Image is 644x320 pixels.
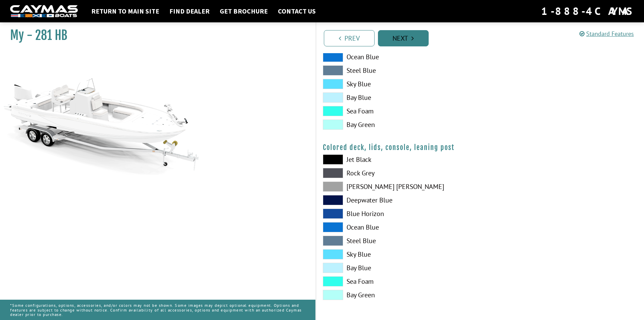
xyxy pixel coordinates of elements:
h1: My - 281 HB [10,28,299,43]
a: Contact Us [275,7,319,16]
a: Find Dealer [166,7,213,16]
label: Bay Green [323,120,473,130]
label: Sky Blue [323,249,473,259]
label: Ocean Blue [323,52,473,62]
label: Sky Blue [323,79,473,89]
h4: Colored deck, lids, console, leaning post [323,143,638,152]
label: Sea Foam [323,276,473,286]
label: Bay Green [323,290,473,300]
label: Steel Blue [323,236,473,246]
label: Steel Blue [323,65,473,76]
a: Standard Features [579,30,634,38]
a: Return to main site [88,7,163,16]
label: Sea Foam [323,106,473,116]
a: Next [378,30,429,46]
a: Get Brochure [216,7,271,16]
label: Blue Horizon [323,209,473,219]
a: Prev [324,30,375,46]
div: 1-888-4CAYMAS [541,4,634,19]
label: Deepwater Blue [323,195,473,205]
p: *Some configurations, options, accessories, and/or colors may not be shown. Some images may depic... [10,300,305,320]
label: Jet Black [323,154,473,165]
label: [PERSON_NAME] [PERSON_NAME] [323,182,473,192]
label: Ocean Blue [323,222,473,232]
label: Rock Grey [323,168,473,178]
label: Bay Blue [323,92,473,103]
img: white-logo-c9c8dbefe5ff5ceceb0f0178aa75bf4bb51f6bca0971e226c86eb53dfe498488.png [10,5,78,18]
label: Bay Blue [323,263,473,273]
